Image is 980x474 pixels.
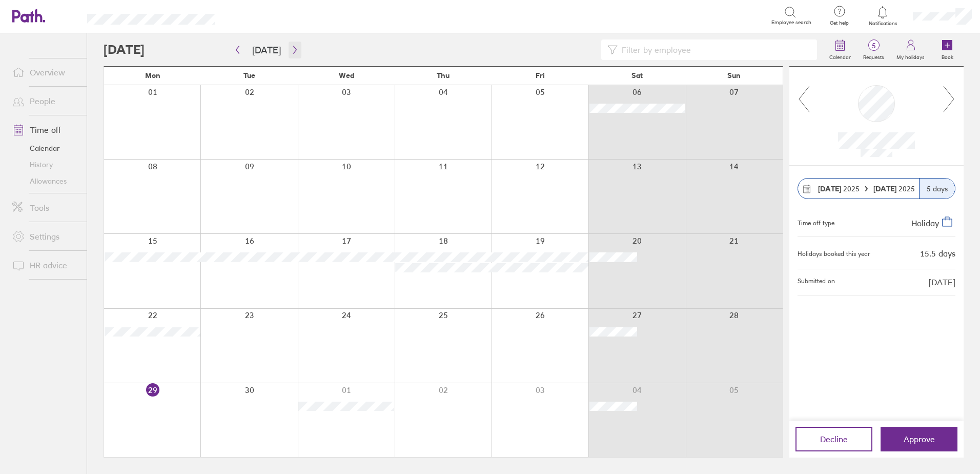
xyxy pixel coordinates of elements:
[631,71,643,80] span: Sat
[339,71,354,80] span: Wed
[4,197,87,218] a: Tools
[873,184,899,193] strong: [DATE]
[4,156,87,173] a: History
[823,33,857,66] a: Calendar
[4,140,87,156] a: Calendar
[4,91,87,111] a: People
[935,51,959,61] label: Book
[823,20,856,26] span: Get help
[242,11,269,20] div: Search
[4,173,87,189] a: Allowances
[4,62,87,83] a: Overview
[4,120,87,140] a: Time off
[243,71,255,80] span: Tue
[866,5,900,27] a: Notifications
[798,250,870,258] div: Holidays booked this year
[437,71,450,80] span: Thu
[857,33,890,66] a: 5Requests
[929,278,955,287] span: [DATE]
[904,434,935,444] span: Approve
[145,71,160,80] span: Mon
[931,33,964,66] a: Book
[4,226,87,247] a: Settings
[866,21,900,27] span: Notifications
[857,51,890,61] label: Requests
[727,71,741,80] span: Sun
[618,40,811,60] input: Filter by employee
[244,42,289,58] button: [DATE]
[881,427,957,451] button: Approve
[771,19,811,26] span: Employee search
[798,278,835,287] span: Submitted on
[536,71,545,80] span: Fri
[818,184,841,193] strong: [DATE]
[857,42,890,50] span: 5
[911,218,939,228] span: Holiday
[920,249,955,258] div: 15.5 days
[890,51,931,61] label: My holidays
[919,179,955,199] div: 5 days
[798,215,834,228] div: Time off type
[818,185,860,193] span: 2025
[890,33,931,66] a: My holidays
[823,51,857,61] label: Calendar
[4,255,87,275] a: HR advice
[873,185,915,193] span: 2025
[795,427,872,451] button: Decline
[820,434,848,444] span: Decline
